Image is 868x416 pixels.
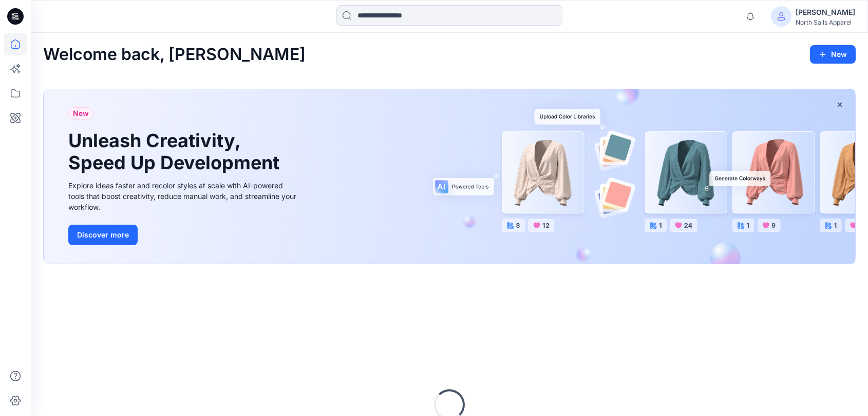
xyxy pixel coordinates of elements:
h1: Unleash Creativity, Speed Up Development [68,130,284,174]
div: North Sails Apparel [796,18,855,26]
span: New [73,107,89,120]
a: Discover more [68,225,299,245]
svg: avatar [777,12,785,21]
h2: Welcome back, [PERSON_NAME] [43,45,306,64]
div: [PERSON_NAME] [796,6,855,18]
button: Discover more [68,225,138,245]
div: Explore ideas faster and recolor styles at scale with AI-powered tools that boost creativity, red... [68,180,299,212]
button: New [810,45,856,64]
